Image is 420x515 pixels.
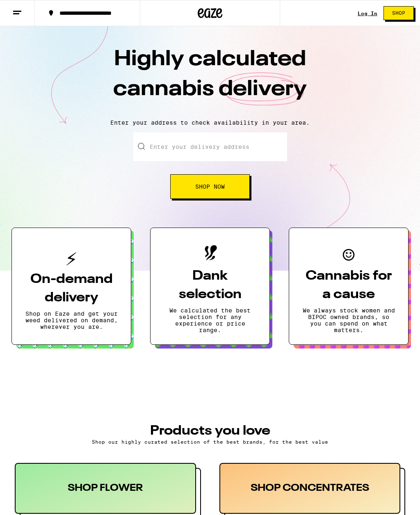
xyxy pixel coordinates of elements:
button: Shop Now [170,174,250,199]
button: On-demand deliveryShop on Eaze and get your weed delivered on demand, wherever you are. [11,228,131,345]
button: Shop [383,6,414,20]
h3: Dank selection [164,267,256,304]
p: Shop our highly curated selection of the best brands, for the best value [15,439,405,444]
button: Cannabis for a causeWe always stock women and BIPOC owned brands, so you can spend on what matters. [289,228,409,345]
button: Dank selectionWe calculated the best selection for any experience or price range. [150,228,270,345]
h3: PRODUCTS YOU LOVE [15,424,405,438]
span: Shop Now [195,184,225,189]
p: We always stock women and BIPOC owned brands, so you can spend on what matters. [302,307,395,333]
div: SHOP FLOWER [15,463,196,514]
h3: On-demand delivery [25,270,118,307]
div: SHOP CONCENTRATES [219,463,401,514]
input: Enter your delivery address [133,132,287,161]
p: Shop on Eaze and get your weed delivered on demand, wherever you are. [25,310,118,330]
p: Enter your address to check availability in your area. [8,119,412,126]
p: We calculated the best selection for any experience or price range. [164,307,256,333]
a: Log In [358,11,377,16]
h3: Cannabis for a cause [302,267,395,304]
h1: Highly calculated cannabis delivery [66,45,354,113]
span: Shop [392,11,405,16]
a: Shop [377,6,420,20]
